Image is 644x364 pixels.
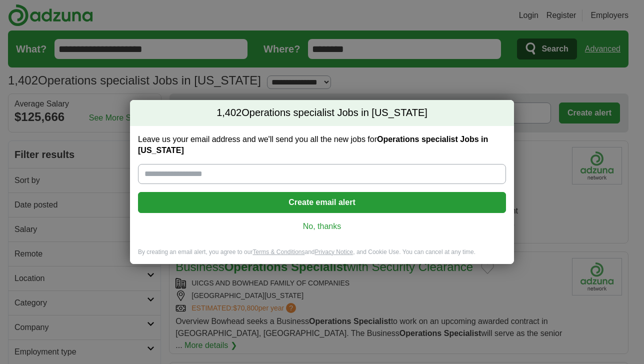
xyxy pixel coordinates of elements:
label: Leave us your email address and we'll send you all the new jobs for [138,134,506,156]
div: By creating an email alert, you agree to our and , and Cookie Use. You can cancel at any time. [130,248,514,264]
span: 1,402 [216,106,241,120]
a: No, thanks [146,221,498,232]
strong: Operations specialist Jobs in [US_STATE] [138,135,488,154]
a: Terms & Conditions [252,248,304,255]
a: Privacy Notice [315,248,353,255]
button: Create email alert [138,192,506,213]
h2: Operations specialist Jobs in [US_STATE] [130,100,514,126]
